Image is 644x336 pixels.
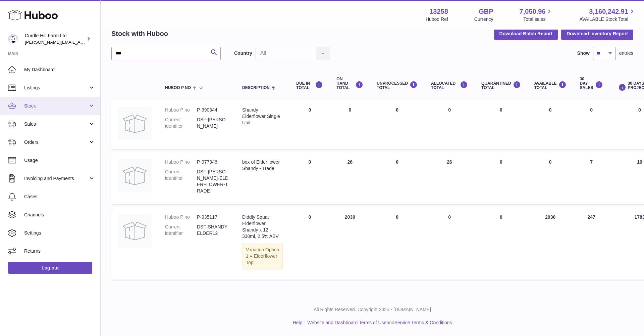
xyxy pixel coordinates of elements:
dd: P-935117 [197,214,229,220]
img: product image [118,159,152,193]
td: 0 [528,152,573,204]
div: Currency [474,16,493,23]
dt: Current identifier [165,117,197,129]
a: Log out [8,262,92,274]
label: Country [234,50,252,56]
p: All Rights Reserved. Copyright 2025 - [DOMAIN_NAME] [106,306,639,313]
td: 26 [424,152,475,204]
td: 0 [330,100,370,149]
span: My Dashboard [24,67,95,73]
strong: 13258 [429,7,448,16]
a: Website and Dashboard Terms of Use [307,320,386,325]
div: UNPROCESSED Total [377,81,418,90]
span: Option 1 = Elderflower Top; [246,247,279,265]
li: and [305,320,452,326]
td: 2030 [528,207,573,279]
span: Listings [24,85,88,91]
strong: GBP [479,7,493,16]
td: 0 [289,152,330,204]
td: 0 [528,100,573,149]
dd: DSF-SHANDY-ELDER12 [197,224,229,237]
dd: DSF-[PERSON_NAME]-ELDERFLOWER-TRADE [197,169,229,194]
span: Settings [24,230,95,236]
img: product image [118,214,152,248]
td: 0 [370,152,424,204]
td: 0 [424,100,475,149]
td: 0 [289,207,330,279]
a: 3,160,242.91 AVAILABLE Stock Total [579,7,636,23]
td: 0 [424,207,475,279]
dt: Huboo P no [165,159,197,165]
div: DUE IN TOTAL [296,81,323,90]
span: Returns [24,248,95,254]
span: Invoicing and Payments [24,175,88,182]
button: Download Inventory Report [561,28,633,40]
span: AVAILABLE Stock Total [579,16,636,23]
span: Huboo P no [165,86,191,90]
div: QUARANTINED Total [481,81,521,90]
div: ON HAND Total [336,77,363,90]
td: 26 [330,152,370,204]
a: Service Terms & Conditions [394,320,452,325]
span: 0 [500,214,502,220]
span: [PERSON_NAME][EMAIL_ADDRESS][DOMAIN_NAME] [25,39,135,45]
span: Stock [24,103,88,109]
span: 7,050.96 [520,7,546,16]
div: AVAILABLE Total [534,81,567,90]
span: Total sales [523,16,553,23]
td: 0 [370,100,424,149]
span: Cases [24,194,95,200]
div: Shandy - Elderflower Single Unit [242,107,283,126]
td: 0 [370,207,424,279]
dd: P-990344 [197,107,229,113]
span: Channels [24,212,95,218]
td: 2030 [330,207,370,279]
h2: Stock with Huboo [111,29,168,38]
div: ALLOCATED Total [431,81,468,90]
img: product image [118,107,152,140]
div: Huboo Ref [426,16,448,23]
div: box of Elderflower Shandy - Trade [242,159,283,172]
span: 0 [500,159,502,165]
label: Show [577,50,590,56]
span: Orders [24,139,88,145]
dt: Huboo P no [165,107,197,113]
td: 0 [289,100,330,149]
div: 30 DAY SALES [580,77,603,90]
a: 7,050.96 Total sales [520,7,553,23]
dt: Current identifier [165,224,197,237]
span: Description [242,86,270,90]
td: 7 [573,152,610,204]
td: 0 [573,100,610,149]
div: Diddly Squat Elderflower Shandy x 12 - 330ml, 2.5% ABV [242,214,283,240]
dt: Current identifier [165,169,197,194]
div: Variation: [242,243,283,269]
td: 247 [573,207,610,279]
span: 0 [500,107,502,113]
dd: DSF-[PERSON_NAME] [197,117,229,129]
a: Help [293,320,303,325]
div: Curdle Hill Farm Ltd [25,33,85,45]
span: 3,160,242.91 [589,7,628,16]
button: Download Batch Report [494,28,558,40]
span: Sales [24,121,88,127]
img: charlotte@diddlysquatfarmshop.com [8,34,18,44]
dt: Huboo P no [165,214,197,220]
span: entries [619,50,633,56]
dd: P-977346 [197,159,229,165]
span: Usage [24,157,95,164]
